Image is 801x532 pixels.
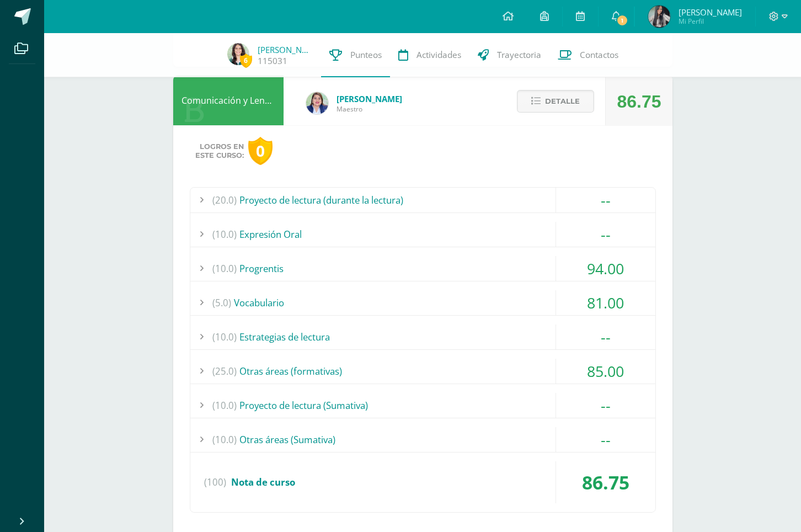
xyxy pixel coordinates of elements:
span: [PERSON_NAME] [679,7,742,18]
div: Proyecto de lectura (Sumativa) [190,393,655,418]
span: Maestro [337,104,402,114]
div: -- [556,222,655,247]
a: Actividades [390,33,469,77]
div: Otras áreas (formativas) [190,359,655,384]
span: Contactos [580,49,618,61]
div: Expresión Oral [190,222,655,247]
span: Punteos [350,49,382,61]
img: fc1d7358278b5ecfd922354b5b0256cd.png [648,6,670,28]
div: Estrategias de lectura [190,324,655,349]
div: Vocabulario [190,290,655,315]
span: Nota de curso [231,476,295,488]
span: Logros en este curso: [195,142,244,160]
span: 1 [616,14,628,26]
a: Trayectoria [469,33,549,77]
div: 85.00 [556,359,655,384]
span: (20.0) [212,188,237,212]
div: -- [556,427,655,452]
div: -- [556,188,655,212]
div: Proyecto de lectura (durante la lectura) [190,188,655,212]
a: Contactos [549,33,627,77]
img: 97caf0f34450839a27c93473503a1ec1.png [306,92,328,114]
div: 81.00 [556,290,655,315]
div: 86.75 [556,461,655,503]
span: Detalle [545,91,580,111]
span: (10.0) [212,427,237,452]
span: (10.0) [212,324,237,349]
span: [PERSON_NAME] [337,93,402,104]
span: (100) [204,461,226,503]
div: 0 [248,137,273,165]
span: Actividades [416,49,461,61]
span: 6 [240,54,252,67]
button: Detalle [517,90,594,113]
span: (5.0) [212,290,231,315]
div: Comunicación y Lenguaje Idioma Español [173,76,284,125]
a: Punteos [321,33,390,77]
div: -- [556,324,655,349]
a: [PERSON_NAME] [258,44,313,55]
div: 94.00 [556,256,655,281]
span: (10.0) [212,256,237,281]
div: Progrentis [190,256,655,281]
span: (25.0) [212,359,237,384]
div: Otras áreas (Sumativa) [190,427,655,452]
span: Mi Perfil [679,17,742,26]
span: (10.0) [212,393,237,418]
span: Trayectoria [497,49,541,61]
img: 5bbe86d4d7762fae058e8c03bcaf5b65.png [227,43,249,65]
div: 86.75 [617,77,661,126]
a: 115031 [258,55,287,67]
div: -- [556,393,655,418]
span: (10.0) [212,222,237,247]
